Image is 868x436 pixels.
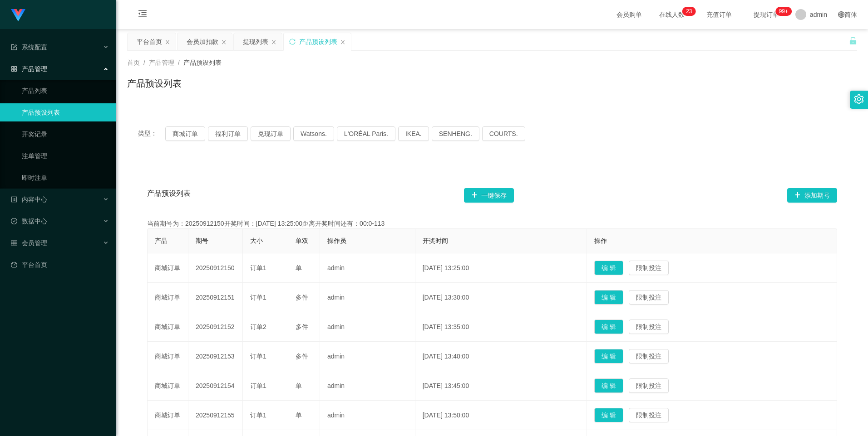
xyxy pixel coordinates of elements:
[337,126,395,141] button: L'ORÉAL Paris.
[415,401,587,430] td: [DATE] 13:50:00
[296,412,302,419] span: 单
[11,44,17,50] i: 图标: form
[11,218,17,224] i: 图标: check-circle-o
[250,294,266,301] span: 订单1
[464,188,514,203] button: 图标: plus一键保存
[165,39,170,45] i: 图标: close
[689,7,692,16] p: 3
[296,382,302,389] span: 单
[188,371,243,401] td: 20250912154
[188,342,243,371] td: 20250912153
[250,412,266,419] span: 订单1
[127,59,140,66] span: 首页
[629,408,669,422] button: 限制投注
[686,7,689,16] p: 2
[178,59,180,66] span: /
[11,44,47,51] span: 系统配置
[243,33,268,50] div: 提现列表
[415,312,587,342] td: [DATE] 13:35:00
[188,253,243,283] td: 20250912150
[629,290,669,305] button: 限制投注
[22,169,109,187] a: 即时注单
[296,323,308,330] span: 多件
[629,261,669,275] button: 限制投注
[594,378,623,393] button: 编 辑
[22,103,109,121] a: 产品预设列表
[250,237,263,244] span: 大小
[208,126,248,141] button: 福利订单
[143,59,145,66] span: /
[702,11,736,18] span: 充值订单
[127,77,182,90] h1: 产品预设列表
[655,11,689,18] span: 在线人数
[250,382,266,389] span: 订单1
[629,320,669,334] button: 限制投注
[415,371,587,401] td: [DATE] 13:45:00
[423,237,448,244] span: 开奖时间
[22,147,109,165] a: 注单管理
[147,188,191,203] span: 产品预设列表
[22,82,109,100] a: 产品列表
[127,0,158,29] i: 图标: menu-fold
[415,342,587,371] td: [DATE] 13:40:00
[155,237,168,244] span: 产品
[187,33,218,50] div: 会员加扣款
[11,65,47,73] span: 产品管理
[148,401,188,430] td: 商城订单
[250,323,266,330] span: 订单2
[250,353,266,360] span: 订单1
[250,264,266,271] span: 订单1
[183,59,222,66] span: 产品预设列表
[594,237,607,244] span: 操作
[482,126,525,141] button: COURTS.
[398,126,429,141] button: IKEA.
[147,219,837,228] div: 当前期号为：20250912150开奖时间：[DATE] 13:25:00距离开奖时间还有：00:0-113
[340,39,345,45] i: 图标: close
[320,342,415,371] td: admin
[849,37,857,45] i: 图标: unlock
[296,294,308,301] span: 多件
[432,126,479,141] button: SENHENG.
[11,239,47,247] span: 会员管理
[148,312,188,342] td: 商城订单
[148,283,188,312] td: 商城订单
[251,126,291,141] button: 兑现订单
[11,196,17,203] i: 图标: profile
[148,342,188,371] td: 商城订单
[11,196,47,203] span: 内容中心
[149,59,174,66] span: 产品管理
[138,126,165,141] span: 类型：
[775,7,792,16] sup: 1178
[749,11,784,18] span: 提现订单
[629,378,669,393] button: 限制投注
[854,94,864,104] i: 图标: setting
[320,371,415,401] td: admin
[594,320,623,334] button: 编 辑
[11,66,17,72] i: 图标: appstore-o
[682,7,695,16] sup: 23
[838,11,844,18] i: 图标: global
[594,290,623,305] button: 编 辑
[296,237,308,244] span: 单双
[11,218,47,225] span: 数据中心
[148,253,188,283] td: 商城订单
[165,126,205,141] button: 商城订单
[148,371,188,401] td: 商城订单
[629,349,669,363] button: 限制投注
[188,283,243,312] td: 20250912151
[11,9,25,22] img: logo.9652507e.png
[296,264,302,271] span: 单
[137,33,162,50] div: 平台首页
[320,253,415,283] td: admin
[11,256,109,274] a: 图标: dashboard平台首页
[787,188,837,203] button: 图标: plus添加期号
[188,312,243,342] td: 20250912152
[299,33,337,50] div: 产品预设列表
[296,353,308,360] span: 多件
[22,125,109,143] a: 开奖记录
[415,283,587,312] td: [DATE] 13:30:00
[188,401,243,430] td: 20250912155
[196,237,208,244] span: 期号
[293,126,334,141] button: Watsons.
[320,283,415,312] td: admin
